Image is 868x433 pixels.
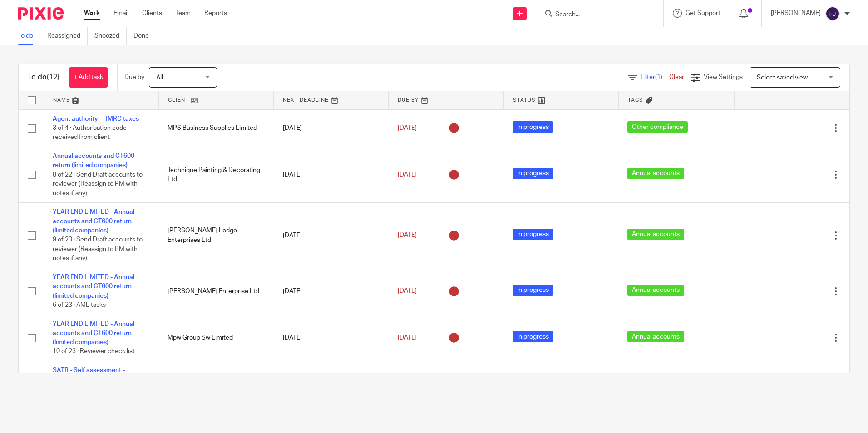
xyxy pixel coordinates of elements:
a: Team [176,9,191,18]
span: Annual accounts [627,331,684,342]
td: [DATE] [274,315,389,361]
a: To do [18,27,40,45]
a: Agent authority - HMRC taxes [53,116,139,122]
td: [DATE] [274,361,389,408]
span: Annual accounts [627,168,684,179]
span: (12) [47,74,59,81]
span: [DATE] [398,288,417,295]
td: [DATE] [274,147,389,202]
td: [PERSON_NAME] Enterprise Ltd [158,268,273,315]
a: Reports [204,9,227,18]
span: Get Support [686,10,720,16]
a: Done [133,27,156,45]
td: MPS Business Supplies Limited [158,109,273,147]
a: YEAR END LIMITED - Annual accounts and CT600 return (limited companies) [53,321,134,346]
h1: To do [28,73,59,82]
td: Mpw Group Sw Limited [158,315,273,361]
p: [PERSON_NAME] [771,9,821,18]
a: Snoozed [94,27,127,45]
a: Email [113,9,128,18]
input: Search [554,11,636,19]
a: Reassigned [47,27,88,45]
a: YEAR END LIMITED - Annual accounts and CT600 return (limited companies) [53,274,134,299]
span: Select saved view [757,74,808,81]
span: 3 of 4 · Authorisation code received from client [53,125,127,141]
span: 8 of 22 · Send Draft accounts to reviewer (Reassign to PM with notes if any) [53,172,143,197]
span: In progress [513,331,553,342]
span: All [156,74,163,81]
span: 6 of 23 · AML tasks [53,302,106,308]
a: + Add task [69,67,108,88]
img: Pixie [18,7,64,20]
span: (1) [655,74,662,80]
span: Annual accounts [627,229,684,240]
span: In progress [513,168,553,179]
td: [PERSON_NAME] [158,361,273,408]
span: Annual accounts [627,285,684,296]
a: Clients [142,9,162,18]
a: YEAR END LIMITED - Annual accounts and CT600 return (limited companies) [53,209,134,234]
span: 9 of 23 · Send Draft accounts to reviewer (Reassign to PM with notes if any) [53,237,143,262]
a: Work [84,9,100,18]
span: View Settings [704,74,743,80]
a: SATR - Self assessment - Personal tax return 24/25 [53,367,126,383]
span: In progress [513,121,553,133]
span: Other compliance [627,121,688,133]
td: Technique Painting & Decorating Ltd [158,147,273,202]
span: In progress [513,229,553,240]
td: [DATE] [274,109,389,147]
td: [DATE] [274,268,389,315]
p: Due by [124,73,144,82]
span: Tags [628,98,643,103]
span: [DATE] [398,172,417,178]
span: [DATE] [398,125,417,131]
td: [DATE] [274,203,389,268]
span: In progress [513,285,553,296]
span: Filter [641,74,669,80]
a: Annual accounts and CT600 return (limited companies) [53,153,134,168]
td: [PERSON_NAME] Lodge Enterprises Ltd [158,203,273,268]
img: svg%3E [825,6,840,21]
a: Clear [669,74,684,80]
span: [DATE] [398,232,417,238]
span: 10 of 23 · Reviewer check list [53,349,135,355]
span: [DATE] [398,335,417,341]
